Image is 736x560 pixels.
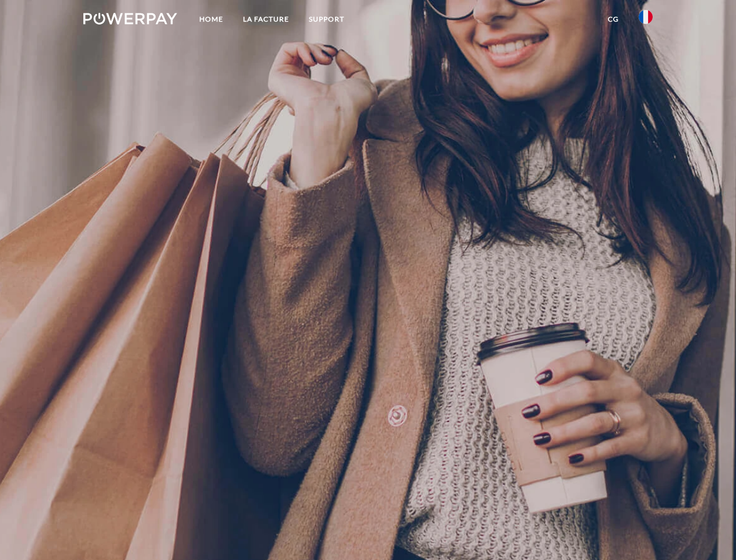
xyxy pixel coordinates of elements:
[189,9,233,30] a: Home
[598,9,629,30] a: CG
[299,9,354,30] a: Support
[639,10,653,24] img: fr
[233,9,299,30] a: LA FACTURE
[83,13,177,24] img: logo-powerpay-white.svg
